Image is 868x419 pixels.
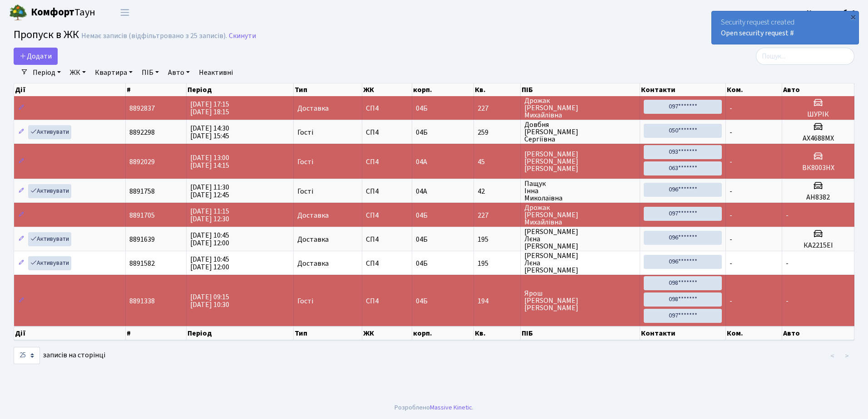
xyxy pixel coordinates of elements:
[14,48,58,65] a: Додати
[190,182,229,200] span: [DATE] 11:30 [DATE] 12:45
[478,105,517,112] span: 227
[229,32,256,40] a: Скинути
[195,65,237,80] a: Неактивні
[20,51,52,61] span: Додати
[190,123,229,141] span: [DATE] 14:30 [DATE] 15:45
[521,326,640,340] th: ПІБ
[187,83,293,96] th: Період
[28,232,71,246] a: Активувати
[28,125,71,139] a: Активувати
[524,252,636,274] span: [PERSON_NAME] Лєна [PERSON_NAME]
[786,134,850,143] h5: АХ4688МХ
[478,297,517,305] span: 194
[190,99,229,117] span: [DATE] 17:15 [DATE] 18:15
[416,210,428,220] span: 04Б
[416,258,428,268] span: 04Б
[129,234,155,244] span: 8891639
[416,157,427,167] span: 04А
[416,103,428,113] span: 04Б
[786,258,789,268] span: -
[478,212,517,219] span: 227
[297,158,313,166] span: Гості
[478,260,517,267] span: 195
[807,7,857,18] a: Консьєрж б. 4.
[362,326,412,340] th: ЖК
[91,65,136,80] a: Квартира
[478,158,517,166] span: 45
[129,186,155,196] span: 8891758
[294,83,363,96] th: Тип
[412,326,474,340] th: корп.
[31,5,95,20] span: Таун
[416,296,428,306] span: 04Б
[297,188,313,195] span: Гості
[474,83,521,96] th: Кв.
[366,105,408,112] span: СП4
[524,121,636,143] span: Довбня [PERSON_NAME] Сергіївна
[524,97,636,119] span: Дрожак [PERSON_NAME] Михайлівна
[129,127,155,137] span: 8892298
[297,236,329,243] span: Доставка
[9,4,27,22] img: logo.png
[730,103,732,113] span: -
[14,347,40,364] select: записів на сторінці
[190,254,229,272] span: [DATE] 10:45 [DATE] 12:00
[730,234,732,244] span: -
[129,103,155,113] span: 8892837
[786,210,789,220] span: -
[113,5,136,20] button: Переключити навігацію
[640,326,726,340] th: Контакти
[366,297,408,305] span: СП4
[478,129,517,136] span: 259
[129,258,155,268] span: 8891582
[474,326,521,340] th: Кв.
[366,158,408,166] span: СП4
[126,83,187,96] th: #
[366,236,408,243] span: СП4
[66,65,89,80] a: ЖК
[297,105,329,112] span: Доставка
[297,260,329,267] span: Доставка
[14,326,126,340] th: Дії
[190,292,229,310] span: [DATE] 09:15 [DATE] 10:30
[786,193,850,202] h5: АН8382
[297,212,329,219] span: Доставка
[478,236,517,243] span: 195
[164,65,193,80] a: Авто
[366,212,408,219] span: СП4
[366,260,408,267] span: СП4
[712,11,858,44] div: Security request created
[786,164,850,172] h5: ВК8003НХ
[129,210,155,220] span: 8891705
[366,129,408,136] span: СП4
[190,206,229,224] span: [DATE] 11:15 [DATE] 12:30
[782,83,854,96] th: Авто
[14,83,126,96] th: Дії
[29,65,64,80] a: Період
[524,151,636,172] span: [PERSON_NAME] [PERSON_NAME] [PERSON_NAME]
[126,326,187,340] th: #
[848,12,858,21] div: ×
[416,127,428,137] span: 04Б
[430,403,472,412] a: Massive Kinetic
[730,296,732,306] span: -
[726,83,782,96] th: Ком.
[294,326,363,340] th: Тип
[362,83,412,96] th: ЖК
[416,234,428,244] span: 04Б
[190,230,229,248] span: [DATE] 10:45 [DATE] 12:00
[28,256,71,270] a: Активувати
[187,326,293,340] th: Період
[478,188,517,195] span: 42
[138,65,163,80] a: ПІБ
[297,297,313,305] span: Гості
[28,184,71,198] a: Активувати
[726,326,782,340] th: Ком.
[297,129,313,136] span: Гості
[730,186,732,196] span: -
[521,83,640,96] th: ПІБ
[524,228,636,250] span: [PERSON_NAME] Лєна [PERSON_NAME]
[786,110,850,119] h5: ШУРІК
[786,241,850,250] h5: КА2215ЕІ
